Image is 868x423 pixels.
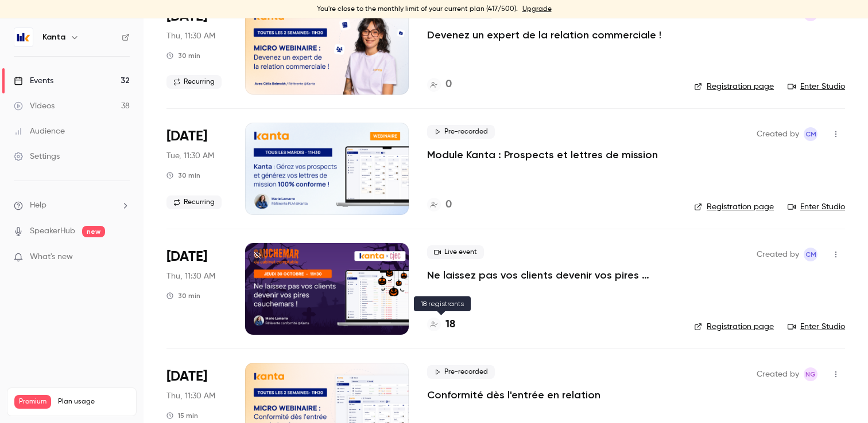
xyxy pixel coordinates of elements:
span: CM [805,127,816,141]
div: Oct 28 Tue, 11:30 AM (Europe/Paris) [166,123,227,214]
span: [DATE] [166,248,207,266]
span: Premium [14,395,51,409]
div: Settings [14,151,60,162]
a: 0 [427,197,452,213]
a: Enter Studio [788,321,845,332]
span: Help [30,199,46,211]
span: Created by [757,367,799,381]
span: CM [805,248,816,261]
span: Live event [427,245,484,259]
span: Created by [757,127,799,141]
a: Enter Studio [788,81,845,92]
span: Charlotte MARTEL [804,248,817,261]
span: Thu, 11:30 AM [166,390,215,402]
h6: Kanta [42,32,65,43]
span: Plan usage [58,397,129,406]
span: Charlotte MARTEL [804,127,817,141]
span: [DATE] [166,367,207,386]
img: Kanta [14,28,33,46]
li: help-dropdown-opener [14,199,130,211]
a: Ne laissez pas vos clients devenir vos pires cauchemars ! [427,268,676,282]
span: Thu, 11:30 AM [166,30,215,42]
a: Registration page [694,321,774,332]
span: new [82,226,105,237]
span: Pre-recorded [427,365,495,379]
span: NG [805,367,816,381]
span: What's new [30,251,73,263]
a: 18 [427,317,455,332]
a: Module Kanta : Prospects et lettres de mission [427,148,658,162]
a: SpeakerHub [30,225,75,237]
h4: 18 [445,317,455,332]
h4: 0 [445,197,452,213]
span: Tue, 11:30 AM [166,150,214,162]
span: [DATE] [166,127,207,146]
span: Created by [757,248,799,261]
div: Events [14,75,53,87]
a: 0 [427,77,452,92]
div: 30 min [166,171,200,180]
iframe: Noticeable Trigger [116,252,130,263]
a: Devenez un expert de la relation commerciale ! [427,28,661,42]
div: 30 min [166,291,200,300]
span: Recurring [166,195,222,209]
a: Conformité dès l'entrée en relation [427,388,600,402]
h4: 0 [445,77,452,92]
div: Audience [14,126,65,137]
div: 15 min [166,411,198,420]
a: Upgrade [522,5,552,14]
div: Oct 23 Thu, 11:30 AM (Europe/Paris) [166,3,227,95]
div: Oct 30 Thu, 11:30 AM (Europe/Paris) [166,243,227,335]
span: Nicolas Guitard [804,367,817,381]
span: Pre-recorded [427,125,495,139]
div: 30 min [166,51,200,60]
a: Registration page [694,201,774,213]
span: Recurring [166,75,222,89]
div: Videos [14,100,55,112]
span: Thu, 11:30 AM [166,271,215,282]
a: Enter Studio [788,201,845,213]
a: Registration page [694,81,774,92]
